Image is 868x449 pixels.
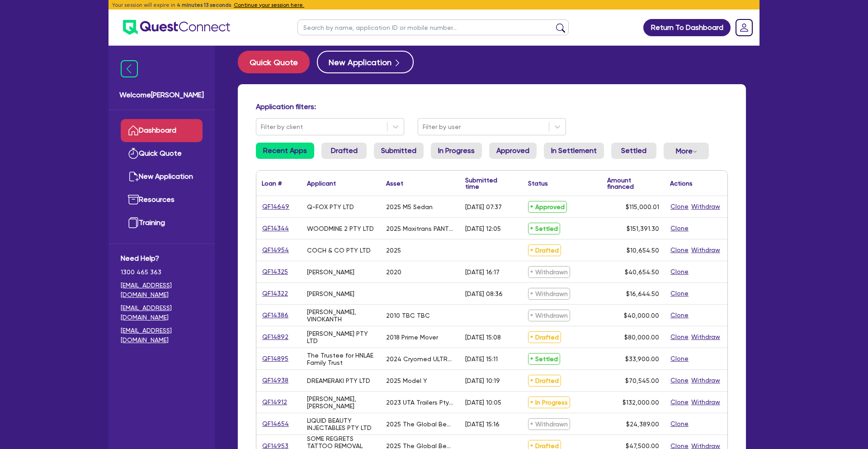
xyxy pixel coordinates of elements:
[307,203,354,210] div: Q-FOX PTY LTD
[664,143,709,159] button: Dropdown toggle
[732,16,756,39] a: Dropdown toggle
[528,418,570,430] span: Withdrawn
[626,203,659,210] span: $115,000.01
[626,290,659,297] span: $16,644.50
[670,180,693,186] div: Actions
[307,352,375,366] div: The Trustee for HNLAE Family Trust
[465,268,500,276] div: [DATE] 16:17
[128,148,139,159] img: quick-quote
[262,223,289,234] a: QF14344
[386,334,438,341] div: 2018 Prime Mover
[234,1,304,9] button: Continue your session here.
[528,180,548,186] div: Status
[307,247,371,254] div: COCH & CO PTY LTD
[386,355,454,363] div: 2024 Cryomed ULTRAFORMER III System UF3
[121,119,203,142] a: Dashboard
[691,201,721,212] button: Withdraw
[119,90,204,100] span: Welcome [PERSON_NAME]
[670,267,689,277] button: Clone
[386,203,433,210] div: 2025 M5 Sedan
[386,225,454,232] div: 2025 Maxitrans PANTECH B STRAIGHT DECK TRIAXLE
[238,51,317,73] a: Quick Quote
[528,244,561,256] span: Drafted
[121,326,203,345] a: [EMAIL_ADDRESS][DOMAIN_NAME]
[624,312,659,319] span: $40,000.00
[465,334,501,341] div: [DATE] 15:08
[489,143,537,159] a: Approved
[627,225,659,232] span: $151,391.30
[465,399,501,406] div: [DATE] 10:05
[262,397,288,407] a: QF14912
[262,332,289,342] a: QF14892
[670,288,689,299] button: Clone
[386,399,454,406] div: 2023 UTA Trailers Pty Ltd [PERSON_NAME] Float Trailer
[465,420,500,428] div: [DATE] 15:16
[465,177,509,190] div: Submitted time
[307,377,370,384] div: DREAMERAKI PTY LTD
[177,2,231,8] span: 4 minutes 13 seconds
[307,290,354,297] div: [PERSON_NAME]
[670,397,689,407] button: Clone
[670,223,689,234] button: Clone
[262,310,289,320] a: QF14386
[256,102,728,111] h4: Application filters:
[121,60,138,77] img: icon-menu-close
[123,20,230,35] img: quest-connect-logo-blue
[121,267,203,277] span: 1300 465 363
[670,353,689,364] button: Clone
[121,188,203,211] a: Resources
[670,332,689,342] button: Clone
[128,171,139,182] img: new-application
[431,143,482,159] a: In Progress
[307,308,375,323] div: [PERSON_NAME], VINOKANTH
[262,245,289,255] a: QF14954
[307,268,354,276] div: [PERSON_NAME]
[528,375,561,387] span: Drafted
[121,211,203,234] a: Training
[262,267,288,277] a: QF14325
[528,310,570,321] span: Withdrawn
[670,310,689,320] button: Clone
[307,417,375,431] div: LIQUID BEAUTY INJECTABLES PTY LTD
[465,377,500,384] div: [DATE] 10:19
[670,201,689,212] button: Clone
[691,397,721,407] button: Withdraw
[386,180,403,186] div: Asset
[307,225,374,232] div: WOODMINE 2 PTY LTD
[121,165,203,188] a: New Application
[643,19,731,36] a: Return To Dashboard
[528,396,570,408] span: In Progress
[307,395,375,410] div: [PERSON_NAME], [PERSON_NAME]
[307,180,336,186] div: Applicant
[128,194,139,205] img: resources
[627,247,659,254] span: $10,654.50
[625,377,659,384] span: $70,545.00
[386,247,401,254] div: 2025
[262,419,289,429] a: QF14654
[691,245,721,255] button: Withdraw
[386,377,427,384] div: 2025 Model Y
[670,419,689,429] button: Clone
[262,353,289,364] a: QF14895
[256,143,314,159] a: Recent Apps
[528,288,570,300] span: Withdrawn
[624,334,659,341] span: $80,000.00
[128,217,139,228] img: training
[691,332,721,342] button: Withdraw
[623,399,659,406] span: $132,000.00
[465,203,502,210] div: [DATE] 07:37
[317,51,414,73] a: New Application
[544,143,604,159] a: In Settlement
[528,331,561,343] span: Drafted
[321,143,367,159] a: Drafted
[121,303,203,322] a: [EMAIL_ADDRESS][DOMAIN_NAME]
[386,312,430,319] div: 2010 TBC TBC
[465,355,498,363] div: [DATE] 15:11
[625,355,659,363] span: $33,900.00
[465,290,503,297] div: [DATE] 08:36
[262,375,289,386] a: QF14938
[238,51,310,73] button: Quick Quote
[528,353,560,365] span: Settled
[374,143,424,159] a: Submitted
[262,288,288,299] a: QF14322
